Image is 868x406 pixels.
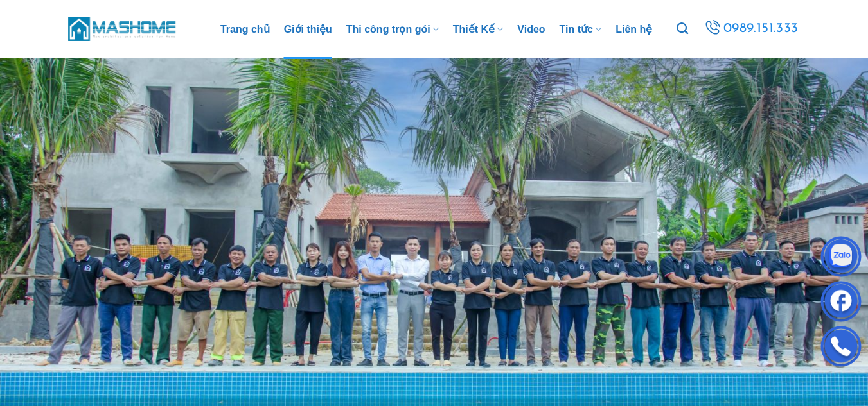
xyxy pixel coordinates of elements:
[822,329,860,368] img: Phone
[702,17,801,40] a: 0989.151.333
[723,18,799,40] span: 0989.151.333
[68,15,177,42] img: MasHome – Tổng Thầu Thiết Kế Và Xây Nhà Trọn Gói
[822,284,860,323] img: Facebook
[677,15,688,42] a: Tìm kiếm
[822,239,860,278] img: Zalo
